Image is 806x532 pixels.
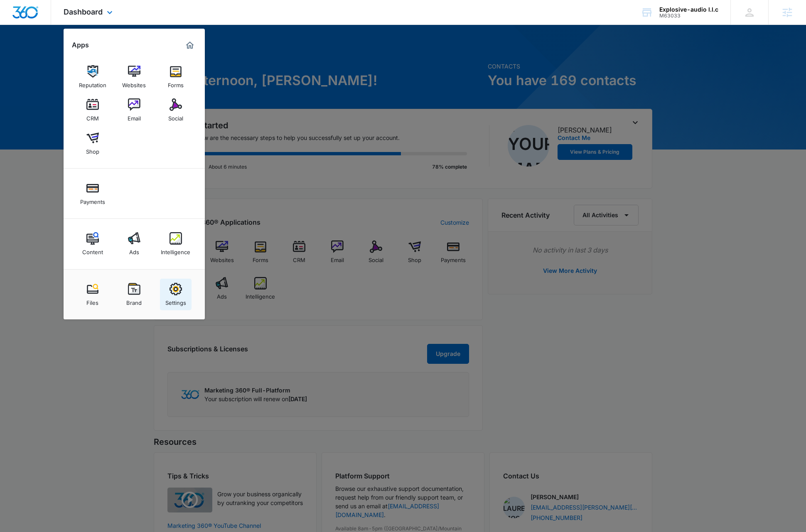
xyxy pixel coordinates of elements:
a: Brand [118,279,150,310]
a: Forms [160,61,192,93]
div: Brand [126,295,142,306]
div: CRM [86,111,99,122]
span: Dashboard [64,7,103,16]
a: Social [160,94,192,126]
a: Email [118,94,150,126]
a: Marketing 360® Dashboard [183,39,197,52]
div: Settings [165,295,186,306]
a: Content [77,228,108,260]
div: Social [168,111,183,122]
a: Shop [77,127,108,159]
div: Shop [86,144,99,155]
a: Files [77,279,108,310]
div: Files [86,295,98,306]
a: Ads [118,228,150,260]
div: account id [659,13,718,19]
a: Payments [77,178,108,209]
a: CRM [77,94,108,126]
div: Websites [122,78,146,88]
a: Websites [118,61,150,93]
a: Settings [160,279,192,310]
div: Ads [129,245,139,255]
h2: Apps [72,41,89,49]
div: Email [128,111,141,122]
a: Reputation [77,61,108,93]
div: Intelligence [161,245,190,255]
div: Payments [80,194,105,205]
div: Forms [168,78,184,88]
a: Intelligence [160,228,192,260]
div: Reputation [79,78,106,88]
div: Content [82,245,103,255]
div: account name [659,6,718,13]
